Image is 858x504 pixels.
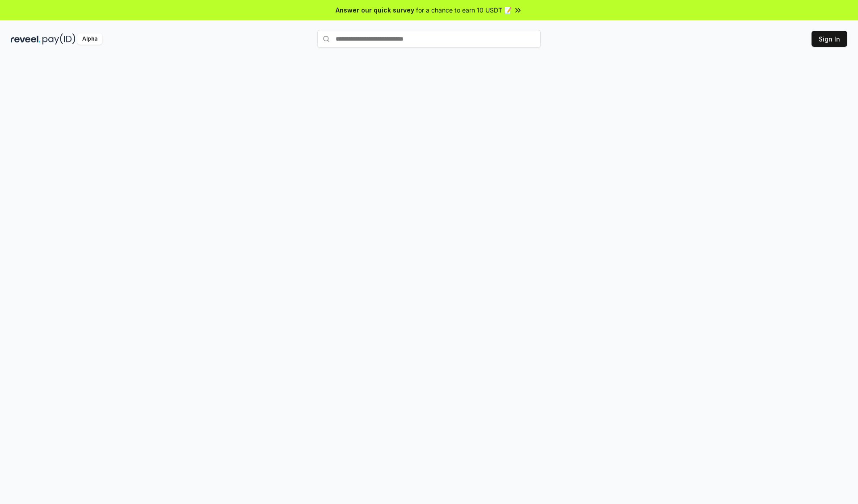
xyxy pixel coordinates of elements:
span: for a chance to earn 10 USDT 📝 [416,5,512,15]
button: Sign In [812,31,847,47]
span: Answer our quick survey [336,5,414,15]
img: pay_id [42,33,76,45]
img: reveel_dark [11,33,41,45]
div: Alpha [77,33,102,45]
